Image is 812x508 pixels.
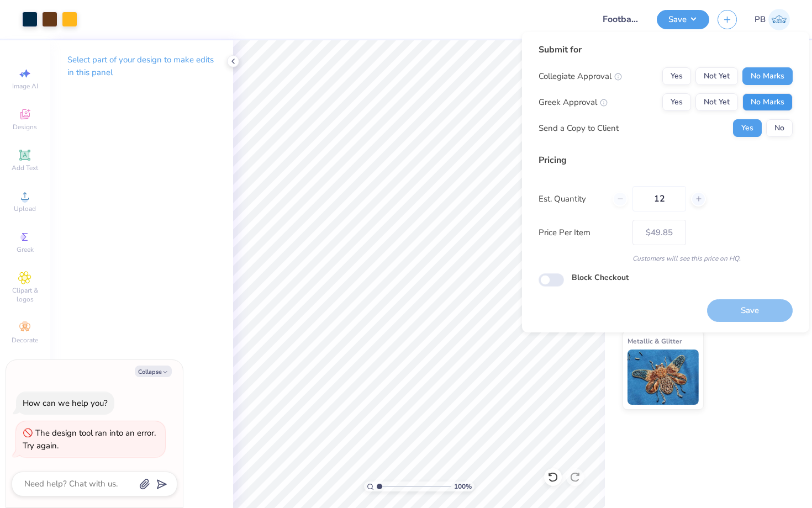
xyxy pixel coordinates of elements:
[539,43,793,56] div: Submit for
[695,93,738,111] button: Not Yet
[755,13,766,26] span: PB
[539,70,622,83] div: Collegiate Approval
[766,119,793,137] button: No
[768,9,790,30] img: Paridhi Bajaj
[12,163,38,172] span: Add Text
[742,93,793,111] button: No Marks
[14,204,36,213] span: Upload
[539,122,619,135] div: Send a Copy to Client
[742,67,793,85] button: No Marks
[695,67,738,85] button: Not Yet
[454,481,472,491] span: 100 %
[6,286,44,304] span: Clipart & logos
[539,226,624,239] label: Price Per Item
[539,193,604,205] label: Est. Quantity
[13,123,37,131] span: Designs
[662,93,691,111] button: Yes
[572,272,629,283] label: Block Checkout
[67,54,215,79] p: Select part of your design to make edits in this panel
[733,119,762,137] button: Yes
[12,82,38,91] span: Image AI
[135,366,172,377] button: Collapse
[657,10,709,29] button: Save
[12,336,38,345] span: Decorate
[632,186,686,211] input: – –
[662,67,691,85] button: Yes
[539,96,608,109] div: Greek Approval
[539,154,793,167] div: Pricing
[539,253,793,263] div: Customers will see this price on HQ.
[594,8,648,30] input: Untitled Design
[628,350,699,405] img: Metallic & Glitter
[23,398,108,409] div: How can we help you?
[628,335,682,347] span: Metallic & Glitter
[755,9,790,30] a: PB
[23,427,156,451] div: The design tool ran into an error. Try again.
[17,245,34,254] span: Greek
